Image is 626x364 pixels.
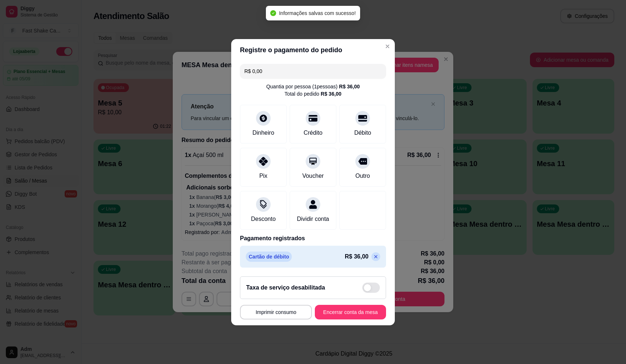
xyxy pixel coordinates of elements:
[279,10,356,16] span: Informações salvas com sucesso!
[302,172,324,180] div: Voucher
[246,283,325,292] h2: Taxa de serviço desabilitada
[231,39,395,61] header: Registre o pagamento do pedido
[354,129,371,137] div: Débito
[304,129,322,137] div: Crédito
[251,215,276,223] div: Desconto
[355,172,370,180] div: Outro
[270,10,276,16] span: check-circle
[339,83,360,90] div: R$ 36,00
[315,305,386,319] button: Encerrar conta da mesa
[244,64,382,78] input: Ex.: hambúrguer de cordeiro
[297,215,329,223] div: Dividir conta
[382,41,393,52] button: Close
[240,234,386,243] p: Pagamento registrados
[321,90,341,97] div: R$ 36,00
[252,129,274,137] div: Dinheiro
[240,305,312,319] button: Imprimir consumo
[285,90,341,97] div: Total do pedido
[259,172,267,180] div: Pix
[266,83,360,90] div: Quantia por pessoa ( 1 pessoas)
[345,252,369,261] p: R$ 36,00
[246,252,292,262] p: Cartão de débito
